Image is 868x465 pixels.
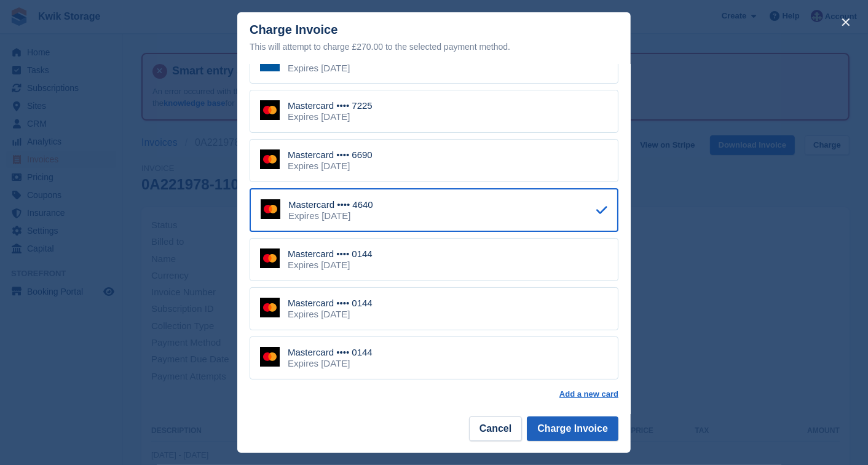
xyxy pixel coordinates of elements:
img: Mastercard Logo [260,149,280,169]
img: Mastercard Logo [261,199,280,219]
div: Expires [DATE] [288,161,373,172]
button: close [836,12,856,32]
div: Mastercard •••• 7225 [288,100,373,111]
div: Expires [DATE] [288,63,350,74]
img: Mastercard Logo [260,100,280,120]
div: Mastercard •••• 0144 [288,248,373,260]
div: Expires [DATE] [288,210,373,221]
div: Charge Invoice [250,23,618,54]
div: Mastercard •••• 0144 [288,347,373,358]
img: Mastercard Logo [260,347,280,367]
div: Mastercard •••• 0144 [288,298,373,309]
img: Mastercard Logo [260,298,280,317]
div: Expires [DATE] [288,260,373,271]
button: Charge Invoice [527,416,618,441]
div: Mastercard •••• 6690 [288,149,373,161]
div: Expires [DATE] [288,111,373,122]
div: This will attempt to charge £270.00 to the selected payment method. [250,39,618,54]
button: Cancel [469,416,522,441]
a: Add a new card [559,389,618,399]
img: Mastercard Logo [260,248,280,268]
div: Expires [DATE] [288,309,373,320]
div: Mastercard •••• 4640 [288,199,373,210]
div: Expires [DATE] [288,358,373,369]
